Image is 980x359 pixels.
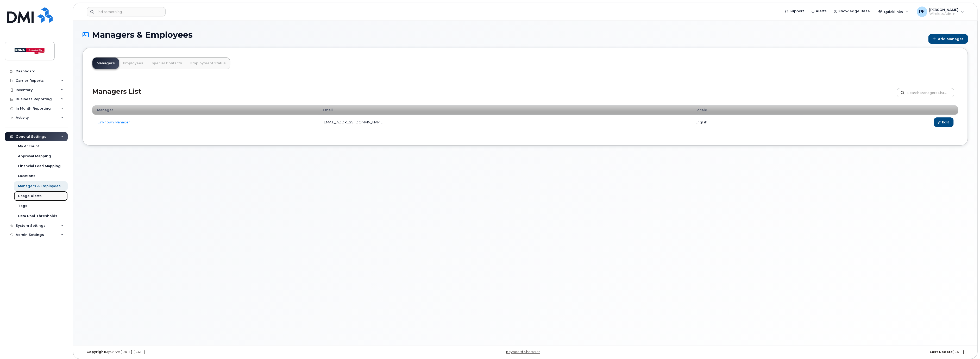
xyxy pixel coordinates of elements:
a: Special Contacts [147,58,186,69]
a: Edit [934,117,953,127]
h2: Managers List [92,88,141,103]
div: MyServe [DATE]–[DATE] [83,350,378,354]
th: Email [318,105,691,115]
a: Keyboard Shortcuts [506,350,540,354]
a: Unknown Manager [98,120,130,124]
a: Employees [119,58,147,69]
a: Employment Status [186,58,230,69]
th: Manager [92,105,318,115]
th: Locale [691,105,803,115]
td: [EMAIL_ADDRESS][DOMAIN_NAME] [318,115,691,130]
strong: Copyright [86,350,105,354]
h1: Managers & Employees [83,30,926,39]
a: Add Manager [928,34,968,44]
a: Managers [92,58,119,69]
div: [DATE] [673,350,968,354]
td: english [691,115,803,130]
strong: Last Update [930,350,953,354]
